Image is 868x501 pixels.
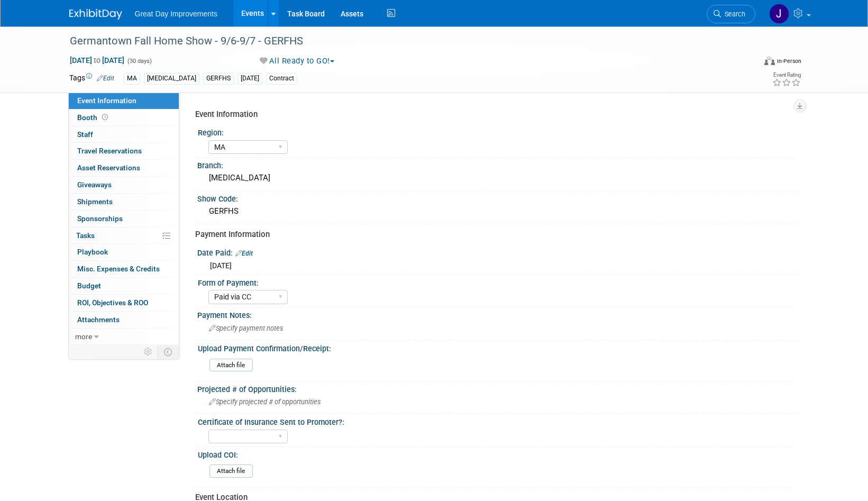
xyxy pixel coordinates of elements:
[198,125,794,138] div: Region:
[77,281,101,290] span: Budget
[203,73,234,84] div: GERFHS
[124,73,140,84] div: MA
[77,298,148,307] span: ROI, Objectives & ROO
[69,244,179,260] a: Playbook
[707,5,755,23] a: Search
[69,72,114,85] td: Tags
[69,278,179,294] a: Budget
[144,73,199,84] div: [MEDICAL_DATA]
[195,109,791,120] div: Event Information
[77,248,108,256] span: Playbook
[77,180,112,189] span: Giveaways
[721,10,745,18] span: Search
[69,312,179,328] a: Attachments
[764,57,775,65] img: Format-Inperson.png
[69,56,125,65] span: [DATE] [DATE]
[69,227,179,244] a: Tasks
[77,113,110,122] span: Booth
[69,261,179,277] a: Misc. Expenses & Credits
[77,96,136,105] span: Event Information
[209,324,283,332] span: Specify payment notes
[77,214,123,223] span: Sponsorships
[77,163,140,172] span: Asset Reservations
[69,93,179,109] a: Event Information
[197,245,799,259] div: Date Paid:
[69,194,179,210] a: Shipments
[772,72,801,78] div: Event Rating
[69,160,179,176] a: Asset Reservations
[77,197,113,206] span: Shipments
[135,10,217,18] span: Great Day Improvements
[197,307,799,321] div: Payment Notes:
[198,275,794,288] div: Form of Payment:
[237,73,262,84] div: [DATE]
[266,73,297,84] div: Contract
[126,58,152,65] span: (30 days)
[210,261,232,270] span: [DATE]
[198,447,794,460] div: Upload COI:
[69,126,179,143] a: Staff
[75,332,92,341] span: more
[76,231,95,240] span: Tasks
[157,345,179,359] td: Toggle Event Tabs
[198,414,794,427] div: Certificate of Insurance Sent to Promoter?:
[693,55,802,71] div: Event Format
[77,147,142,155] span: Travel Reservations
[69,9,122,20] img: ExhibitDay
[69,143,179,159] a: Travel Reservations
[205,170,791,186] div: [MEDICAL_DATA]
[100,113,110,121] span: Booth not reserved yet
[77,265,160,273] span: Misc. Expenses & Credits
[209,398,321,406] span: Specify projected # of opportunities
[139,345,158,359] td: Personalize Event Tab Strip
[776,57,801,65] div: In-Person
[77,130,93,139] span: Staff
[197,158,799,171] div: Branch:
[235,250,253,257] a: Edit
[197,191,799,204] div: Show Code:
[197,381,799,395] div: Projected # of Opportunities:
[97,75,114,82] a: Edit
[69,177,179,193] a: Giveaways
[205,203,791,220] div: GERFHS
[66,32,739,51] div: Germantown Fall Home Show - 9/6-9/7 - GERFHS
[69,295,179,311] a: ROI, Objectives & ROO
[69,329,179,345] a: more
[198,341,794,354] div: Upload Payment Confirmation/Receipt:
[256,56,339,67] button: All Ready to GO!
[69,110,179,126] a: Booth
[92,56,102,65] span: to
[69,211,179,227] a: Sponsorships
[769,4,789,24] img: Jennifer Hockstra
[195,229,791,240] div: Payment Information
[77,315,120,324] span: Attachments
